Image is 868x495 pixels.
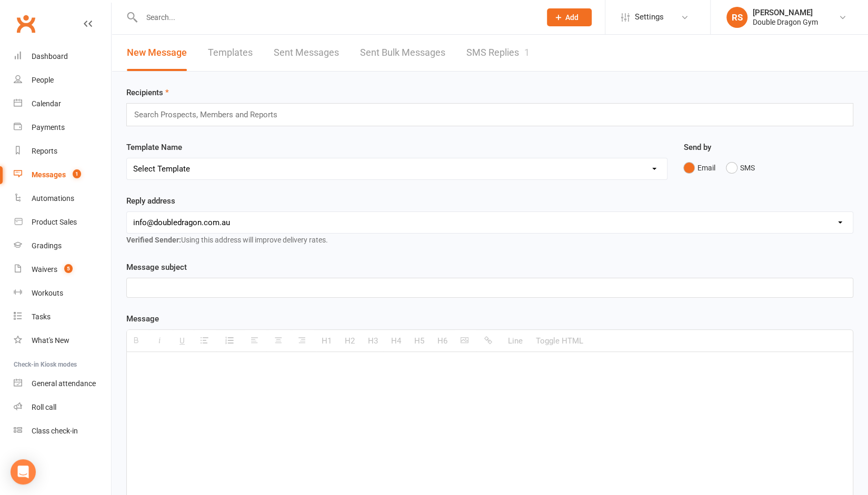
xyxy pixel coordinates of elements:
[14,329,111,352] a: What's New
[133,108,287,122] input: Search Prospects, Members and Reports
[32,241,62,250] div: Gradings
[126,236,181,244] strong: Verified Sender:
[683,141,711,154] label: Send by
[127,35,187,71] a: New Message
[547,8,592,26] button: Add
[14,281,111,305] a: Workouts
[726,158,754,178] button: SMS
[274,35,339,71] a: Sent Messages
[11,459,36,484] div: Open Intercom Messenger
[14,258,111,281] a: Waivers 5
[73,169,81,178] span: 1
[726,7,747,28] div: RS
[32,403,56,411] div: Roll call
[32,123,65,132] div: Payments
[32,218,77,226] div: Product Sales
[126,141,182,154] label: Template Name
[32,194,74,203] div: Automations
[753,17,818,27] div: Double Dragon Gym
[32,336,69,345] div: What's New
[14,419,111,443] a: Class kiosk mode
[32,76,54,84] div: People
[32,379,96,388] div: General attendance
[126,86,169,99] label: Recipients
[14,210,111,234] a: Product Sales
[565,13,578,22] span: Add
[14,139,111,163] a: Reports
[14,45,111,68] a: Dashboard
[14,234,111,258] a: Gradings
[14,305,111,329] a: Tasks
[14,187,111,210] a: Automations
[32,289,63,297] div: Workouts
[126,236,328,244] span: Using this address will improve delivery rates.
[13,11,39,37] a: Clubworx
[683,158,715,178] button: Email
[635,5,664,29] span: Settings
[32,147,57,155] div: Reports
[14,396,111,419] a: Roll call
[208,35,253,71] a: Templates
[32,427,78,435] div: Class check-in
[32,99,61,108] div: Calendar
[14,68,111,92] a: People
[64,264,73,273] span: 5
[138,10,533,25] input: Search...
[360,35,445,71] a: Sent Bulk Messages
[753,8,818,17] div: [PERSON_NAME]
[466,35,530,71] a: SMS Replies1
[14,92,111,116] a: Calendar
[32,52,68,60] div: Dashboard
[14,372,111,396] a: General attendance kiosk mode
[14,116,111,139] a: Payments
[32,265,57,274] div: Waivers
[32,312,51,321] div: Tasks
[126,312,159,325] label: Message
[126,195,175,207] label: Reply address
[32,170,66,179] div: Messages
[524,47,530,58] div: 1
[14,163,111,187] a: Messages 1
[126,261,187,274] label: Message subject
